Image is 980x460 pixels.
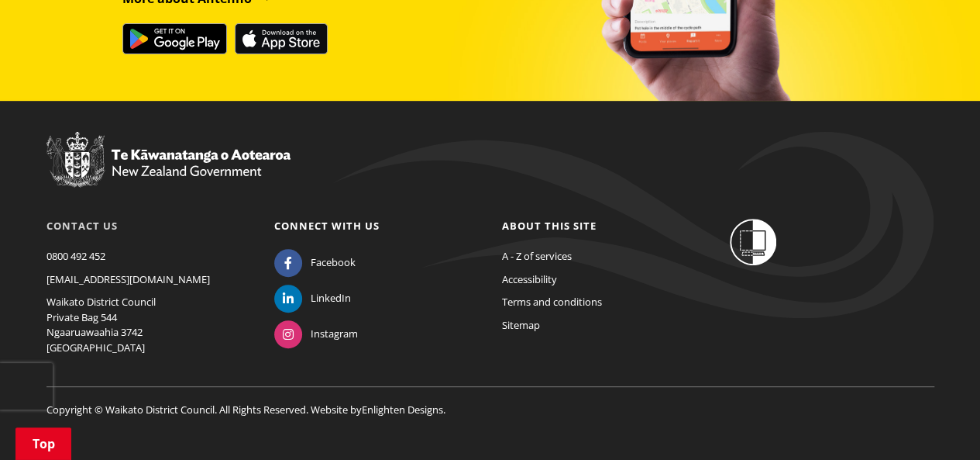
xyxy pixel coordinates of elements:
[46,295,251,355] p: Waikato District Council Private Bag 544 Ngaaruawaahia 3742 [GEOGRAPHIC_DATA]
[46,132,291,188] img: New Zealand Government
[274,255,356,269] a: Facebook
[311,255,356,271] span: Facebook
[502,272,557,286] a: Accessibility
[502,318,540,332] a: Sitemap
[274,291,351,305] a: LinkedIn
[274,327,358,341] a: Instagram
[15,427,71,460] a: Top
[909,395,965,451] iframe: Messenger Launcher
[311,327,358,342] span: Instagram
[730,219,776,265] img: Shielded
[46,249,105,263] a: 0800 492 452
[311,291,351,306] span: LinkedIn
[502,295,602,309] a: Terms and conditions
[46,386,934,418] p: Copyright © Waikato District Council. All Rights Reserved. Website by .
[46,167,291,181] a: New Zealand Government
[235,23,328,54] img: Download on the App Store
[46,272,210,286] a: [EMAIL_ADDRESS][DOMAIN_NAME]
[274,219,380,233] a: Connect with us
[502,219,597,233] a: About this site
[122,23,227,54] img: Get it on Google Play
[362,403,443,417] a: Enlighten Designs
[46,219,118,233] a: Contact us
[502,249,572,263] a: A - Z of services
